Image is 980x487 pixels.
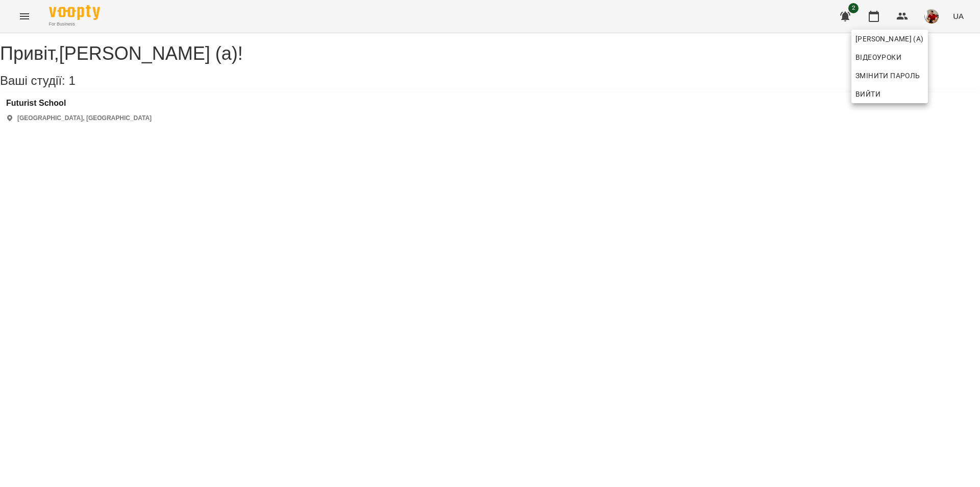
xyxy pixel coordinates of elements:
span: Вийти [855,88,880,100]
span: Змінити пароль [855,69,924,82]
a: [PERSON_NAME] (а) [851,30,928,48]
a: Відеоуроки [851,48,905,66]
button: Вийти [851,85,928,103]
a: Змінити пароль [851,66,928,85]
span: Відеоуроки [855,51,901,63]
span: [PERSON_NAME] (а) [855,33,924,45]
